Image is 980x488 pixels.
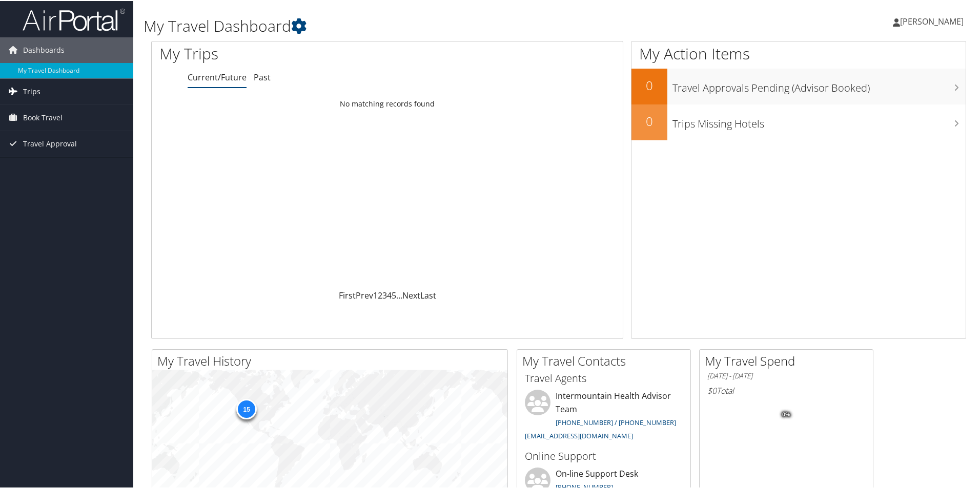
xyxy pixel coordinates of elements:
a: 4 [387,289,392,300]
h3: Online Support [525,448,683,462]
h1: My Action Items [631,42,966,63]
a: [PHONE_NUMBER] / [PHONE_NUMBER] [556,417,676,426]
a: 2 [378,289,382,300]
h3: Travel Approvals Pending (Advisor Booked) [672,75,966,94]
a: [EMAIL_ADDRESS][DOMAIN_NAME] [525,430,633,439]
a: Current/Future [188,71,247,82]
h1: My Travel Dashboard [144,14,697,36]
h1: My Trips [159,42,419,63]
a: 5 [392,289,396,300]
tspan: 0% [782,411,790,417]
a: Past [254,71,271,82]
h6: Total [707,384,865,395]
a: First [339,289,356,300]
span: Trips [23,78,40,103]
h6: [DATE] - [DATE] [707,370,865,380]
a: Last [420,289,436,300]
td: No matching records found [152,94,623,112]
a: [PERSON_NAME] [893,5,974,36]
img: airportal-logo.png [23,7,125,31]
a: 3 [382,289,387,300]
h3: Travel Agents [525,370,683,385]
h2: My Travel Spend [705,351,873,369]
h3: Trips Missing Hotels [672,111,966,130]
span: … [396,289,402,300]
a: 0Travel Approvals Pending (Advisor Booked) [631,68,966,103]
h2: My Travel Contacts [522,351,690,369]
h2: 0 [631,112,667,129]
h2: My Travel History [157,351,507,369]
div: 15 [236,398,257,418]
a: 1 [373,289,378,300]
span: Dashboards [23,36,65,62]
a: 0Trips Missing Hotels [631,103,966,139]
a: Next [402,289,420,300]
span: [PERSON_NAME] [900,15,964,26]
span: $0 [707,384,717,395]
span: Travel Approval [23,130,77,156]
h2: 0 [631,76,667,93]
span: Book Travel [23,104,63,130]
a: Prev [356,289,373,300]
li: Intermountain Health Advisor Team [520,389,688,443]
